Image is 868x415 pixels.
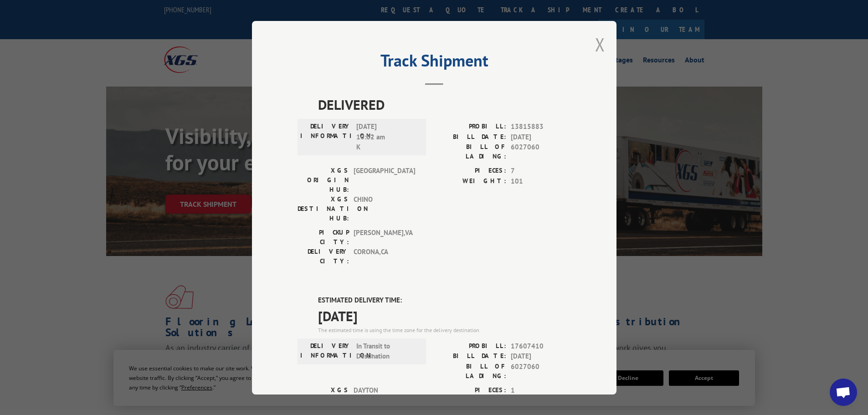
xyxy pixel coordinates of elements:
[300,122,352,153] label: DELIVERY INFORMATION:
[595,32,605,56] button: Close modal
[511,351,571,362] span: [DATE]
[354,247,415,266] span: CORONA , CA
[318,305,571,326] span: [DATE]
[318,326,571,334] div: The estimated time is using the time zone for the delivery destination.
[511,166,571,176] span: 7
[354,228,415,247] span: [PERSON_NAME] , VA
[511,142,571,161] span: 6027060
[434,385,506,395] label: PIECES:
[356,341,418,361] span: In Transit to Destination
[434,166,506,176] label: PIECES:
[434,142,506,161] label: BILL OF LADING:
[511,385,571,395] span: 1
[434,122,506,132] label: PROBILL:
[354,195,415,223] span: CHINO
[298,228,349,247] label: PICKUP CITY:
[300,341,352,361] label: DELIVERY INFORMATION:
[298,54,571,72] h2: Track Shipment
[298,385,349,414] label: XGS ORIGIN HUB:
[511,361,571,380] span: 6027060
[434,361,506,380] label: BILL OF LADING:
[830,379,857,406] div: Open chat
[434,176,506,186] label: WEIGHT:
[318,295,571,306] label: ESTIMATED DELIVERY TIME:
[298,247,349,266] label: DELIVERY CITY:
[298,195,349,223] label: XGS DESTINATION HUB:
[298,166,349,195] label: XGS ORIGIN HUB:
[318,94,571,115] span: DELIVERED
[354,166,415,195] span: [GEOGRAPHIC_DATA]
[434,351,506,362] label: BILL DATE:
[511,122,571,132] span: 13815883
[511,132,571,142] span: [DATE]
[511,176,571,186] span: 101
[356,122,418,153] span: [DATE] 10:02 am K
[511,341,571,351] span: 17607410
[434,132,506,142] label: BILL DATE:
[434,341,506,351] label: PROBILL:
[354,385,415,414] span: DAYTON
